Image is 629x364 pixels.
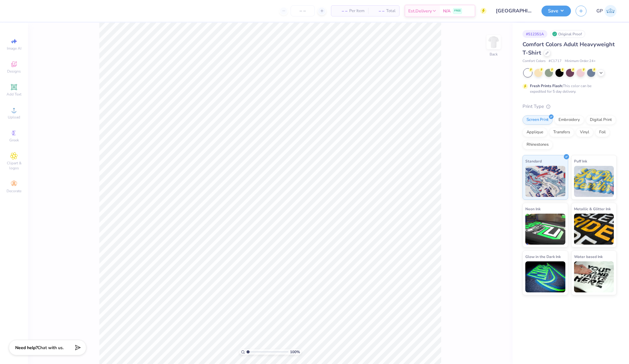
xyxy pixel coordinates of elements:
img: Metallic & Glitter Ink [574,214,614,245]
span: Designs [7,69,21,74]
img: Standard [525,166,565,197]
span: Chat with us. [38,345,64,351]
img: Back [487,36,500,48]
img: Glow in the Dark Ink [525,261,565,292]
span: Est. Delivery [408,8,432,14]
div: Embroidery [554,115,584,125]
img: Neon Ink [525,214,565,245]
span: Decorate [7,189,21,193]
span: Per Item [349,8,364,14]
div: Rhinestones [523,140,553,149]
div: Original Proof [550,30,585,38]
input: – – [291,5,315,16]
span: Neon Ink [525,206,541,212]
div: Screen Print [523,115,553,125]
span: Total [386,8,396,14]
img: Water based Ink [574,261,614,292]
span: – – [372,8,384,14]
span: Metallic & Glitter Ink [574,206,611,212]
span: FREE [454,9,461,13]
span: Minimum Order: 24 + [565,59,596,64]
span: – – [335,8,347,14]
span: Puff Ink [574,158,587,164]
div: # 512351A [523,30,547,38]
button: Save [541,6,571,16]
div: Applique [523,128,547,137]
div: Vinyl [576,128,593,137]
span: Clipart & logos [3,161,25,171]
div: Back [490,51,498,57]
span: # C1717 [549,59,562,64]
span: Glow in the Dark Ink [525,253,561,260]
span: Comfort Colors [523,59,545,64]
div: Foil [595,128,610,137]
span: Add Text [7,92,21,97]
strong: Fresh Prints Flash: [530,83,563,88]
span: 100 % [290,349,300,355]
img: Puff Ink [574,166,614,197]
img: Gene Padilla [604,5,617,17]
span: Greek [9,138,19,143]
span: Water based Ink [574,253,603,260]
span: GP [596,7,603,15]
a: GP [596,5,617,17]
input: Untitled Design [491,5,537,17]
span: Comfort Colors Adult Heavyweight T-Shirt [523,41,615,56]
div: This color can be expedited for 5 day delivery. [530,83,606,94]
strong: Need help? [15,345,38,351]
span: Standard [525,158,542,164]
div: Digital Print [586,115,616,125]
span: Upload [8,115,20,120]
div: Transfers [549,128,574,137]
span: N/A [443,8,450,14]
div: Print Type [523,103,617,110]
span: Image AI [7,46,21,51]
